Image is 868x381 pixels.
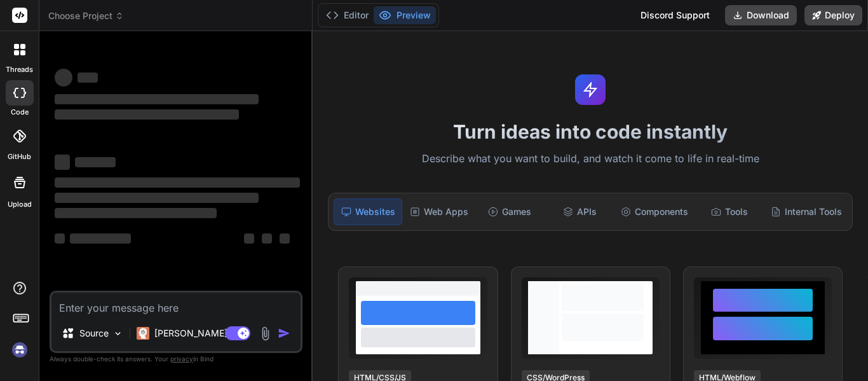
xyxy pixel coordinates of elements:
[9,339,31,361] img: signin
[320,151,860,167] p: Describe what you want to build, and watch it come to life in real-time
[112,328,123,339] img: Pick Models
[334,198,402,225] div: Websites
[75,157,116,167] span: ‌
[8,151,31,162] label: GitHub
[50,353,302,365] p: Always double-check its answers. Your in Bind
[766,198,847,225] div: Internal Tools
[55,109,239,120] span: ‌
[320,120,860,143] h1: Turn ideas into code instantly
[48,10,124,22] span: Choose Project
[405,198,473,225] div: Web Apps
[616,198,693,225] div: Components
[321,6,374,24] button: Editor
[78,73,98,83] span: ‌
[55,208,217,218] span: ‌
[725,5,797,25] button: Download
[804,5,862,25] button: Deploy
[258,326,273,341] img: attachment
[11,107,29,118] label: code
[70,233,131,244] span: ‌
[55,155,70,170] span: ‌
[55,177,300,188] span: ‌
[137,327,149,340] img: Claude 4 Sonnet
[79,327,109,340] p: Source
[55,233,65,244] span: ‌
[6,64,33,75] label: threads
[476,198,543,225] div: Games
[262,233,272,244] span: ‌
[170,355,193,363] span: privacy
[633,5,717,25] div: Discord Support
[280,233,290,244] span: ‌
[374,6,436,24] button: Preview
[244,233,254,244] span: ‌
[8,199,32,210] label: Upload
[278,327,290,340] img: icon
[546,198,613,225] div: APIs
[55,69,72,87] span: ‌
[696,198,763,225] div: Tools
[154,327,249,340] p: [PERSON_NAME] 4 S..
[55,193,259,203] span: ‌
[55,94,259,104] span: ‌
